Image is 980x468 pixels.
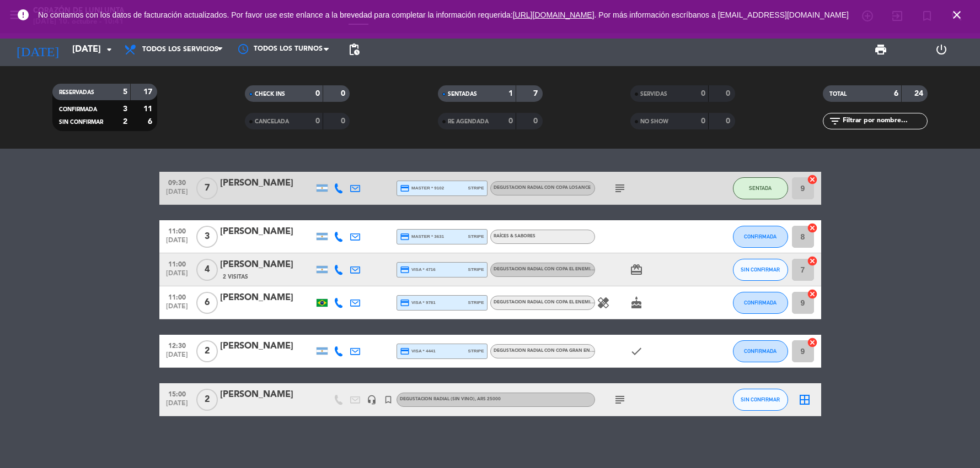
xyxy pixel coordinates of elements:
[315,90,320,97] strong: 0
[163,257,191,270] span: 11:00
[347,43,361,56] span: pending_actions
[142,46,218,53] span: Todos los servicios
[807,222,818,233] i: cancel
[630,296,643,309] i: cake
[400,232,445,242] span: master * 3631
[143,105,154,113] strong: 11
[400,346,410,356] i: credit_card
[807,174,818,185] i: cancel
[494,267,597,271] span: DEGUSTACION RADIAL CON COPA EL ENEMIGO
[807,255,818,266] i: cancel
[744,233,776,240] span: CONFIRMADA
[741,396,780,402] span: SIN CONFIRMAR
[613,182,626,195] i: subject
[597,296,610,309] i: healing
[196,292,218,314] span: 6
[59,90,94,95] span: RESERVADAS
[196,389,218,411] span: 2
[196,340,218,362] span: 2
[630,263,643,276] i: card_giftcard
[733,259,788,281] button: SIN CONFIRMAR
[613,393,626,406] i: subject
[508,117,513,125] strong: 0
[367,395,377,405] i: headset_mic
[494,234,535,238] span: RAÍCES & SABORES
[798,393,811,406] i: border_all
[935,43,948,56] i: power_settings_new
[8,37,67,62] i: [DATE]
[595,10,849,19] a: . Por más información escríbanos a [EMAIL_ADDRESS][DOMAIN_NAME]
[640,91,667,97] span: SERVIDAS
[196,259,218,281] span: 4
[726,90,732,97] strong: 0
[950,8,963,21] i: close
[341,90,347,97] strong: 0
[400,265,410,275] i: credit_card
[220,388,314,402] div: [PERSON_NAME]
[163,188,191,201] span: [DATE]
[17,8,30,21] i: error
[468,347,484,355] span: stripe
[640,119,668,124] span: NO SHOW
[163,351,191,364] span: [DATE]
[911,33,972,66] div: LOG OUT
[400,298,436,308] span: visa * 9781
[400,397,501,401] span: DEGUSTACION RADIAL (SIN VINO)
[400,265,436,275] span: visa * 4716
[400,298,410,308] i: credit_card
[123,88,127,96] strong: 5
[513,10,595,19] a: [URL][DOMAIN_NAME]
[914,90,925,97] strong: 24
[163,224,191,237] span: 11:00
[468,299,484,306] span: stripe
[468,184,484,192] span: stripe
[163,400,191,412] span: [DATE]
[828,115,842,128] i: filter_list
[448,91,477,97] span: SENTADAS
[494,300,597,304] span: DEGUSTACION RADIAL CON COPA EL ENEMIGO
[701,90,705,97] strong: 0
[163,237,191,249] span: [DATE]
[196,226,218,248] span: 3
[533,117,540,125] strong: 0
[701,117,705,125] strong: 0
[315,117,320,125] strong: 0
[223,273,248,281] span: 2 Visitas
[59,107,97,112] span: CONFIRMADA
[196,177,218,199] span: 7
[123,118,127,126] strong: 2
[59,119,103,125] span: SIN CONFIRMAR
[494,186,591,190] span: DEGUSTACION RADIAL CON COPA LOSANCE
[220,176,314,191] div: [PERSON_NAME]
[726,117,732,125] strong: 0
[400,346,436,356] span: visa * 4441
[220,258,314,272] div: [PERSON_NAME]
[383,395,393,405] i: turned_in_not
[220,339,314,353] div: [PERSON_NAME]
[103,43,116,56] i: arrow_drop_down
[733,340,788,362] button: CONFIRMADA
[494,349,606,353] span: DEGUSTACION RADIAL CON COPA GRAN ENEMIGO
[148,118,154,126] strong: 6
[874,43,887,56] span: print
[508,90,513,97] strong: 1
[220,291,314,305] div: [PERSON_NAME]
[630,345,643,358] i: check
[744,348,776,354] span: CONFIRMADA
[733,292,788,314] button: CONFIRMADA
[400,232,410,242] i: credit_card
[163,339,191,351] span: 12:30
[733,226,788,248] button: CONFIRMADA
[807,289,818,300] i: cancel
[400,183,410,193] i: credit_card
[163,270,191,282] span: [DATE]
[341,117,347,125] strong: 0
[163,303,191,315] span: [DATE]
[38,10,849,19] span: No contamos con los datos de facturación actualizados. Por favor use este enlance a la brevedad p...
[448,119,489,124] span: RE AGENDADA
[894,90,898,97] strong: 6
[741,266,780,273] span: SIN CONFIRMAR
[400,183,445,193] span: master * 9102
[468,266,484,273] span: stripe
[255,91,285,97] span: CHECK INS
